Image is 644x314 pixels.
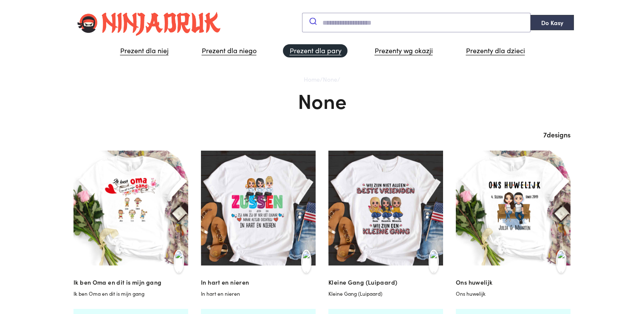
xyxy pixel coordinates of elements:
[328,278,443,287] h3: Kleine Gang (Luipaard)
[543,130,547,139] span: 7
[328,289,443,305] p: Kleine Gang (Luipaard)
[73,289,188,305] p: Ik ben Oma en dit is mijn gang
[73,278,188,287] h3: Ik ben Oma en dit is mijn gang
[459,44,531,57] a: Prezenty dla dzieci
[322,13,530,32] input: Submit
[201,289,316,305] p: In hart en nieren
[113,44,175,57] a: Prezent dla niej
[73,7,224,39] img: Glowing
[195,44,263,57] a: Prezent dla niego
[531,15,574,30] a: Do Kasy
[368,44,439,57] a: Prezenty wg okazji
[73,129,571,140] div: designs
[456,289,571,305] p: Ons huwelijk
[283,44,347,57] a: Prezent dla pary
[456,278,571,287] h3: Ons huwelijk
[201,278,316,287] h3: In hart en nieren
[304,75,320,83] a: Home
[323,75,337,83] a: None
[302,11,322,30] button: Submit
[302,13,531,32] div: Submit
[73,86,571,114] h1: None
